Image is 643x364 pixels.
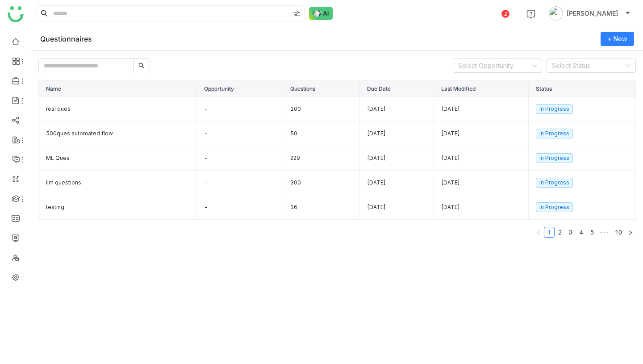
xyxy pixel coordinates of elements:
[283,146,360,171] td: 229
[283,171,360,195] td: 300
[566,227,576,237] a: 3
[536,178,573,188] nz-tag: In Progress
[567,8,618,18] span: [PERSON_NAME]
[612,227,625,238] li: 10
[39,121,197,146] td: 500ques automated flow
[283,97,360,121] td: 100
[555,227,565,237] a: 2
[529,81,636,97] th: Status
[197,146,283,171] td: -
[441,154,522,163] div: [DATE]
[39,171,197,195] td: llm questions
[40,34,92,43] div: Questionnaires
[309,7,333,20] img: ask-buddy-normal.svg
[536,104,573,114] nz-tag: In Progress
[8,6,24,22] img: logo
[597,227,612,238] li: Next 5 Pages
[197,121,283,146] td: -
[544,227,555,238] li: 1
[283,121,360,146] td: 50
[197,81,283,97] th: Opportunity
[441,130,522,138] div: [DATE]
[547,6,632,21] button: [PERSON_NAME]
[39,81,197,97] th: Name
[360,97,434,121] td: [DATE]
[501,10,509,18] div: 2
[587,227,597,238] li: 5
[39,146,197,171] td: ML Ques
[39,97,197,121] td: real ques
[293,10,301,17] img: search-type.svg
[197,195,283,220] td: -
[601,32,634,46] button: + New
[39,195,197,220] td: testing
[283,81,360,97] th: Questions
[526,10,535,19] img: help.svg
[576,227,587,238] li: 4
[612,227,625,237] a: 10
[544,227,554,237] a: 1
[536,202,573,212] nz-tag: In Progress
[533,227,544,238] button: Previous Page
[576,227,586,237] a: 4
[360,81,434,97] th: Due Date
[434,81,529,97] th: Last Modified
[597,227,612,238] span: •••
[549,6,563,21] img: avatar
[608,34,627,44] span: + New
[536,153,573,163] nz-tag: In Progress
[587,227,597,237] a: 5
[360,171,434,195] td: [DATE]
[441,105,522,113] div: [DATE]
[197,171,283,195] td: -
[360,195,434,220] td: [DATE]
[360,121,434,146] td: [DATE]
[555,227,565,238] li: 2
[283,195,360,220] td: 16
[536,129,573,138] nz-tag: In Progress
[625,227,636,238] button: Next Page
[197,97,283,121] td: -
[360,146,434,171] td: [DATE]
[441,203,522,212] div: [DATE]
[565,227,576,238] li: 3
[441,179,522,187] div: [DATE]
